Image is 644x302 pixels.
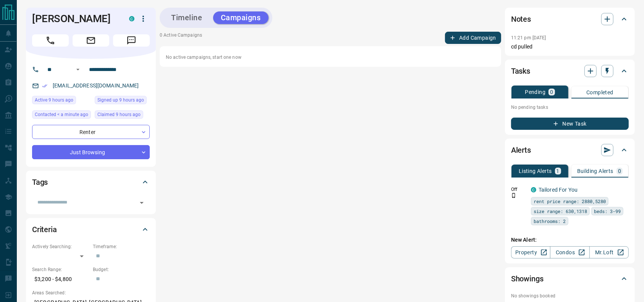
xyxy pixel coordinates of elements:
[550,246,589,258] a: Condos
[511,236,629,244] p: New Alert:
[32,266,89,273] p: Search Range:
[589,246,629,258] a: Mr.Loft
[32,223,57,236] h2: Criteria
[53,82,139,89] a: [EMAIL_ADDRESS][DOMAIN_NAME]
[32,243,89,250] p: Actively Searching:
[511,246,550,258] a: Property
[32,289,150,296] p: Areas Searched:
[525,89,545,95] p: Pending
[511,43,629,51] p: cd pulled
[511,35,546,40] p: 11:21 pm [DATE]
[511,193,516,198] svg: Push Notification Only
[32,173,150,191] div: Tags
[534,217,566,225] span: bathrooms: 2
[577,168,613,174] p: Building Alerts
[32,96,91,107] div: Mon Aug 18 2025
[35,96,73,104] span: Active 9 hours ago
[73,34,109,47] span: Email
[95,110,150,121] div: Mon Aug 18 2025
[160,32,202,44] p: 0 Active Campaigns
[163,11,210,24] button: Timeline
[511,13,531,25] h2: Notes
[511,62,629,80] div: Tasks
[35,111,88,118] span: Contacted < a minute ago
[511,186,526,193] p: Off
[32,176,48,188] h2: Tags
[534,207,587,215] span: size range: 630,1318
[539,187,578,193] a: Tailored For You
[511,102,629,113] p: No pending tasks
[32,110,91,121] div: Tue Aug 19 2025
[534,197,606,205] span: rent price range: 2880,5280
[93,243,150,250] p: Timeframe:
[445,32,501,44] button: Add Campaign
[73,65,83,74] button: Open
[32,34,69,47] span: Call
[511,270,629,288] div: Showings
[42,83,47,89] svg: Email Verified
[511,10,629,28] div: Notes
[32,220,150,239] div: Criteria
[95,96,150,107] div: Mon Aug 18 2025
[594,207,621,215] span: beds: 3-99
[32,13,118,25] h1: [PERSON_NAME]
[511,273,544,285] h2: Showings
[129,16,134,21] div: condos.ca
[97,111,141,118] span: Claimed 9 hours ago
[511,65,530,77] h2: Tasks
[618,168,621,174] p: 0
[32,125,150,139] div: Renter
[136,197,147,208] button: Open
[32,145,150,159] div: Just Browsing
[511,292,629,299] p: No showings booked
[32,273,89,286] p: $3,200 - $4,800
[550,89,553,95] p: 0
[557,168,560,174] p: 1
[519,168,552,174] p: Listing Alerts
[511,118,629,130] button: New Task
[511,144,531,156] h2: Alerts
[586,90,613,95] p: Completed
[511,141,629,159] div: Alerts
[97,96,144,104] span: Signed up 9 hours ago
[93,266,150,273] p: Budget:
[166,54,495,61] p: No active campaigns, start one now
[213,11,269,24] button: Campaigns
[113,34,150,47] span: Message
[531,187,536,192] div: condos.ca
